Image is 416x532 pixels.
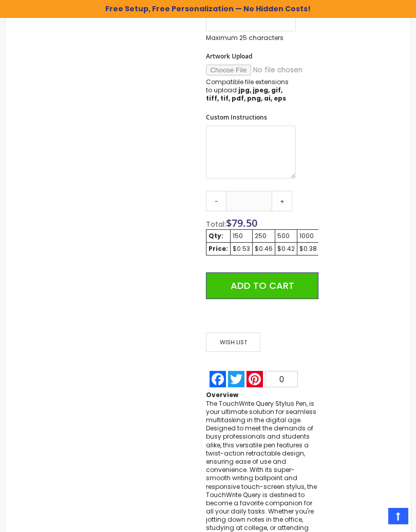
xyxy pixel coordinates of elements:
div: 500 [277,232,295,240]
div: 1000 [299,232,317,240]
p: Maximum 25 characters [206,34,296,42]
span: $ [226,216,257,230]
a: Wish List [206,332,262,352]
strong: jpg, jpeg, gif, tiff, tif, pdf, png, ai, eps [206,86,286,103]
a: Pinterest0 [245,371,299,387]
strong: Qty: [209,231,223,240]
span: Total: [206,219,226,229]
a: + [272,191,292,211]
span: Custom Instructions [206,113,267,122]
a: Top [388,508,408,524]
span: Add to Cart [231,279,294,292]
div: 250 [255,232,273,240]
span: Artwork Upload [206,52,252,61]
p: Compatible file extensions to upload: [206,78,296,103]
span: Wish List [206,332,260,352]
iframe: PayPal [206,307,318,325]
div: 150 [233,232,250,240]
a: Twitter [227,371,245,387]
span: 79.50 [232,216,257,230]
strong: Overview [206,390,238,399]
div: $0.53 [233,245,250,253]
div: $0.38 [299,245,317,253]
div: $0.42 [277,245,295,253]
button: Add to Cart [206,272,318,299]
a: Facebook [209,371,227,387]
strong: Price: [209,244,228,253]
a: - [206,191,226,211]
span: 0 [279,375,284,384]
div: $0.46 [255,245,273,253]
